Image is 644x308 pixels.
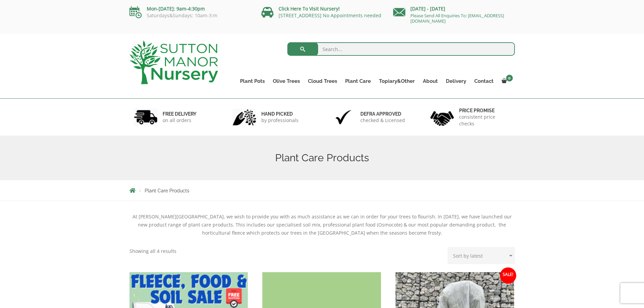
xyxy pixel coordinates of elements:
img: 1.jpg [134,109,158,126]
h6: hand picked [261,111,299,117]
h6: FREE DELIVERY [163,111,196,117]
a: Plant Pots [236,76,269,86]
p: Saturdays&Sundays: 10am-3:m [129,13,251,18]
img: 2.jpg [233,109,256,126]
h6: Price promise [459,108,510,114]
img: logo [129,41,218,84]
a: 0 [498,76,515,86]
a: Plant Care [341,76,375,86]
p: on all orders [163,117,196,124]
nav: Breadcrumbs [129,188,515,193]
img: 3.jpg [332,109,355,126]
span: Sale! [500,267,516,284]
a: Contact [470,76,498,86]
a: Olive Trees [269,76,304,86]
a: [STREET_ADDRESS] No Appointments needed [279,12,381,19]
img: 4.jpg [430,107,454,127]
input: Search... [287,42,515,56]
p: Mon-[DATE]: 9am-4:30pm [129,5,251,13]
h1: Plant Care Products [129,152,515,164]
span: Plant Care Products [145,188,189,193]
a: Cloud Trees [304,76,341,86]
select: Shop order [448,247,515,264]
p: Showing all 4 results [129,247,176,255]
p: checked & Licensed [360,117,405,124]
a: Please Send All Enquiries To: [EMAIL_ADDRESS][DOMAIN_NAME] [410,13,504,24]
p: consistent price checks [459,114,510,127]
a: Click Here To Visit Nursery! [279,5,340,12]
a: About [419,76,442,86]
p: [DATE] - [DATE] [393,5,515,13]
p: by professionals [261,117,299,124]
a: Delivery [442,76,470,86]
div: At [PERSON_NAME][GEOGRAPHIC_DATA], we wish to provide you with as much assistance as we can in or... [129,213,515,237]
span: 0 [506,75,513,81]
a: Topiary&Other [375,76,419,86]
h6: Defra approved [360,111,405,117]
